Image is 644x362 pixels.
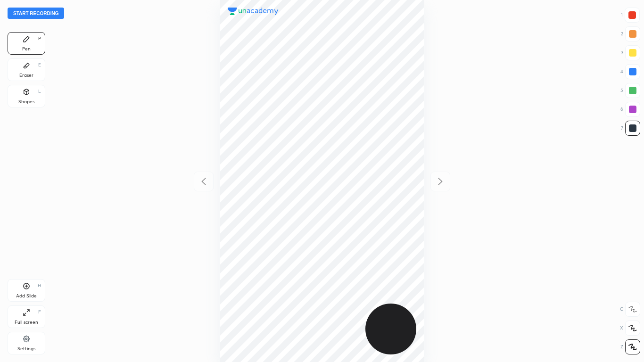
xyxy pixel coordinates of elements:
div: E [38,63,41,67]
div: 2 [621,26,640,41]
div: H [38,283,41,288]
div: 7 [621,121,640,136]
div: 1 [621,8,640,23]
div: Add Slide [16,294,37,298]
div: 5 [620,83,640,98]
div: F [38,310,41,314]
div: 3 [621,45,640,60]
div: Full screen [15,320,38,325]
div: X [620,321,640,336]
div: 4 [620,64,640,79]
div: Eraser [19,73,33,78]
div: L [38,89,41,94]
div: Settings [17,346,35,351]
div: Pen [22,47,31,51]
div: P [38,36,41,41]
img: logo.38c385cc.svg [228,8,279,15]
div: Shapes [18,99,34,104]
div: 6 [620,102,640,117]
div: Z [620,339,640,354]
button: Start recording [8,8,64,19]
div: C [620,302,640,317]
